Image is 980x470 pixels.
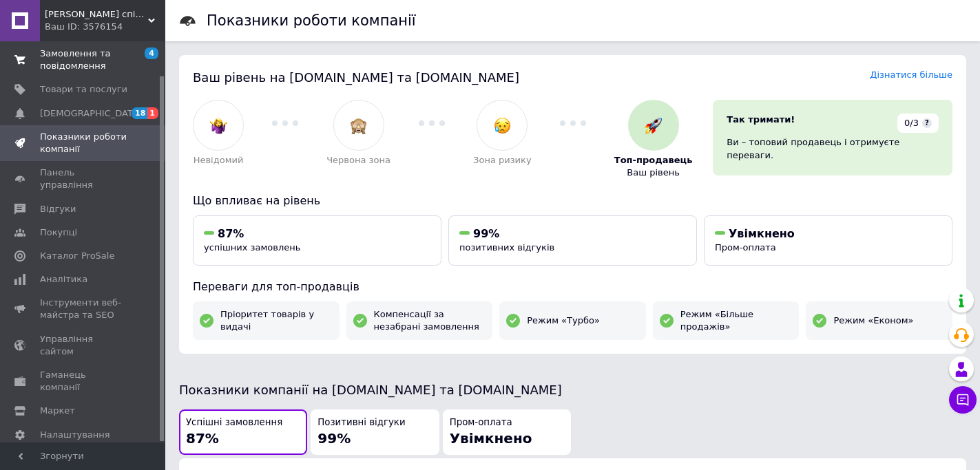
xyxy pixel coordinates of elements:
[448,215,697,266] button: 99%позитивних відгуків
[193,215,441,266] button: 87%успішних замовлень
[40,107,142,120] span: [DEMOGRAPHIC_DATA]
[450,416,512,429] span: Пром-оплата
[443,409,571,456] button: Пром-оплатаУвімкнено
[210,117,227,134] img: :woman-shrugging:
[220,308,333,333] span: Пріоритет товарів у видачі
[40,429,110,441] span: Налаштування
[40,203,76,215] span: Відгуки
[473,154,532,167] span: Зона ризику
[218,227,244,240] span: 87%
[207,12,416,29] h1: Показники роботи компанії
[193,194,320,207] span: Що впливає на рівень
[186,416,282,429] span: Успішні замовлення
[614,154,693,167] span: Топ-продавець
[459,242,554,253] span: позитивних відгуків
[40,250,114,262] span: Каталог ProSale
[727,136,939,161] div: Ви – топовий продавець і отримуєте переваги.
[727,114,795,125] span: Так тримати!
[40,369,127,394] span: Гаманець компанії
[194,154,244,167] span: Невідомий
[897,114,939,133] div: 0/3
[40,167,127,191] span: Панель управління
[311,409,439,456] button: Позитивні відгуки99%
[870,70,952,80] a: Дізнатися більше
[527,314,600,327] span: Режим «Турбо»
[45,21,165,33] div: Ваш ID: 3576154
[45,8,148,21] span: Якісна спідня білизна
[193,280,359,293] span: Переваги для топ-продавців
[833,314,913,327] span: Режим «Економ»
[40,405,75,417] span: Маркет
[40,333,127,358] span: Управління сайтом
[922,118,932,128] span: ?
[40,131,127,156] span: Показники роботи компанії
[179,383,562,397] span: Показники компанії на [DOMAIN_NAME] та [DOMAIN_NAME]
[494,117,511,134] img: :disappointed_relieved:
[317,430,351,447] span: 99%
[715,242,776,253] span: Пром-оплата
[704,215,952,266] button: УвімкненоПром-оплата
[145,47,158,59] span: 4
[179,409,307,456] button: Успішні замовлення87%
[40,226,77,239] span: Покупці
[317,416,405,429] span: Позитивні відгуки
[949,386,977,414] button: Чат з покупцем
[680,308,793,333] span: Режим «Більше продажів»
[186,430,219,447] span: 87%
[627,167,680,179] span: Ваш рівень
[350,117,367,134] img: :see_no_evil:
[450,430,532,447] span: Увімкнено
[729,227,795,240] span: Увімкнено
[40,83,127,96] span: Товари та послуги
[374,308,486,333] span: Компенсації за незабрані замовлення
[40,273,87,286] span: Аналітика
[326,154,390,167] span: Червона зона
[204,242,300,253] span: успішних замовлень
[147,107,158,119] span: 1
[645,117,662,134] img: :rocket:
[40,297,127,321] span: Інструменти веб-майстра та SEO
[40,47,127,72] span: Замовлення та повідомлення
[473,227,499,240] span: 99%
[132,107,147,119] span: 18
[193,70,519,85] span: Ваш рівень на [DOMAIN_NAME] та [DOMAIN_NAME]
